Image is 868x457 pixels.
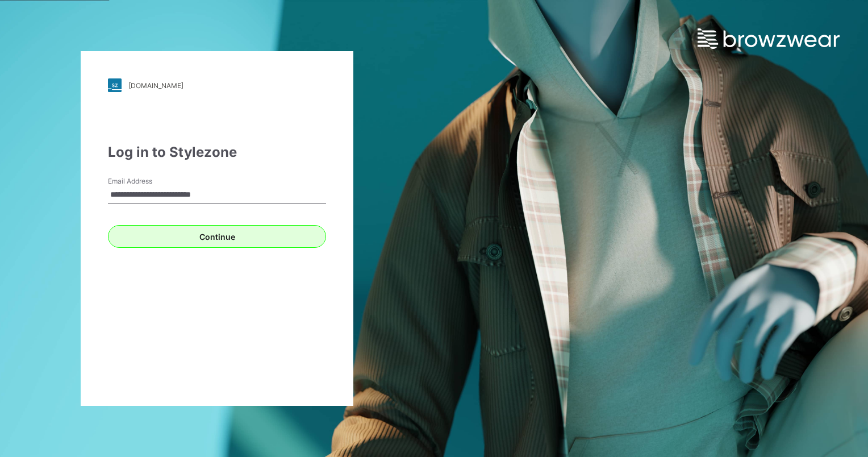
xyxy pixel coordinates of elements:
label: Email Address [108,176,187,186]
div: Log in to Stylezone [108,142,326,163]
img: browzwear-logo.e42bd6dac1945053ebaf764b6aa21510.svg [698,28,840,49]
div: [DOMAIN_NAME] [128,81,183,90]
img: stylezone-logo.562084cfcfab977791bfbf7441f1a819.svg [108,78,122,92]
button: Continue [108,225,326,248]
a: [DOMAIN_NAME] [108,78,326,92]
